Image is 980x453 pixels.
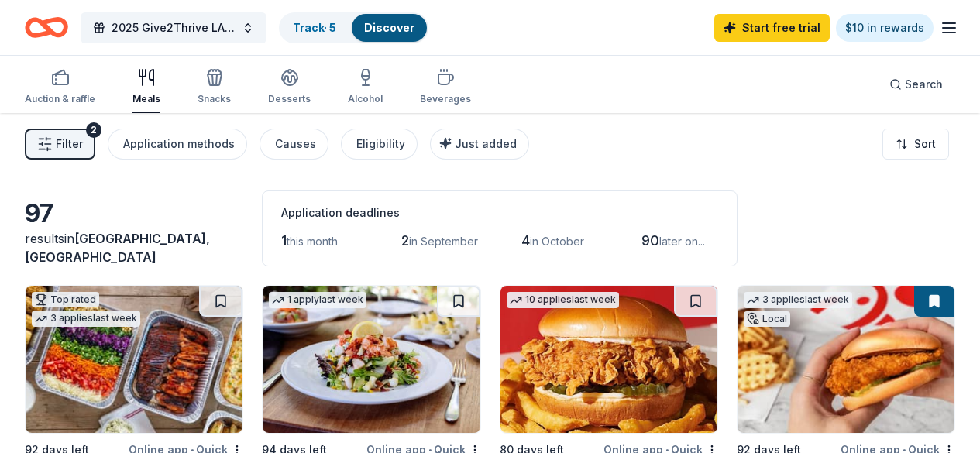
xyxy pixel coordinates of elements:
button: Meals [132,62,160,113]
span: 4 [521,232,530,249]
span: Filter [56,135,83,153]
button: Beverages [420,62,471,113]
span: later on... [659,235,705,248]
span: Sort [914,135,936,153]
button: Desserts [268,62,311,113]
span: 90 [641,232,659,249]
div: Local [744,311,790,327]
a: Discover [364,21,414,34]
div: Alcohol [348,93,383,105]
button: Auction & raffle [25,62,95,113]
div: 10 applies last week [507,292,619,308]
span: in September [409,235,478,248]
div: 3 applies last week [744,292,852,308]
button: Just added [430,129,529,160]
button: Track· 5Discover [279,12,428,43]
button: Causes [260,129,328,160]
span: Search [905,75,943,94]
a: Start free trial [714,14,830,42]
span: 2025 Give2Thrive LA Toy Drive [112,19,236,37]
div: Eligibility [356,135,405,153]
div: Auction & raffle [25,93,95,105]
span: 1 [281,232,287,249]
button: Application methods [108,129,247,160]
a: $10 in rewards [836,14,934,42]
span: in [25,231,210,265]
button: 2025 Give2Thrive LA Toy Drive [81,12,266,43]
span: [GEOGRAPHIC_DATA], [GEOGRAPHIC_DATA] [25,231,210,265]
span: this month [287,235,338,248]
button: Snacks [198,62,231,113]
div: 3 applies last week [32,311,140,327]
div: 1 apply last week [269,292,366,308]
button: Filter2 [25,129,95,160]
img: Image for STONEFIRE Grill [26,286,242,433]
img: Image for Chick-fil-A (Los Angeles) [738,286,954,433]
div: results [25,229,243,266]
button: Alcohol [348,62,383,113]
span: 2 [401,232,409,249]
div: 2 [86,122,101,138]
a: Home [25,9,68,46]
div: Causes [275,135,316,153]
a: Track· 5 [293,21,336,34]
div: Desserts [268,93,311,105]
div: 97 [25,198,243,229]
div: Snacks [198,93,231,105]
img: Image for KBP Foods [500,286,717,433]
div: Application deadlines [281,204,718,222]
button: Eligibility [341,129,418,160]
div: Top rated [32,292,99,307]
button: Sort [882,129,949,160]
button: Search [877,69,955,100]
div: Beverages [420,93,471,105]
div: Meals [132,93,160,105]
span: in October [530,235,584,248]
div: Application methods [123,135,235,153]
img: Image for Cameron Mitchell Restaurants [263,286,480,433]
span: Just added [455,137,517,150]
